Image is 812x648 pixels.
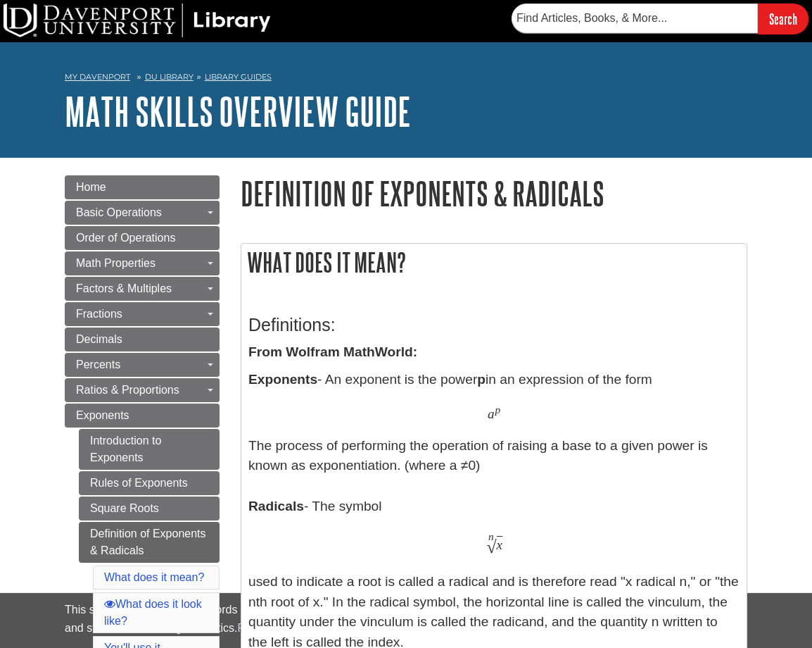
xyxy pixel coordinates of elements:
a: Fractions [65,302,220,326]
span: Percents [76,359,120,370]
a: Percents [65,353,220,377]
a: My Davenport [65,71,130,83]
form: Searches DU Library's articles, books, and more [512,4,808,34]
span: Math Properties [76,257,156,269]
a: Math Skills Overview Guide [65,89,411,133]
a: Library Guides [205,72,272,82]
input: Search [758,4,808,34]
b: Radicals [248,499,304,513]
span: √ [486,537,496,559]
a: What does it mean? [104,571,204,583]
a: Definition of Exponents & Radicals [79,522,220,563]
a: Introduction to Exponents [79,429,220,470]
a: Order of Operations [65,226,220,250]
nav: breadcrumb [65,68,747,90]
a: DU Library [145,72,194,82]
a: Rules of Exponents [79,471,220,495]
span: Fractions [76,308,122,320]
a: Exponents [65,404,220,428]
a: Square Roots [79,497,220,521]
a: Decimals [65,328,220,351]
span: Factors & Multiples [76,282,172,294]
span: n [488,530,494,543]
b: Exponents [248,372,317,387]
span: Order of Operations [76,232,175,244]
img: DU Library [4,4,271,37]
a: Math Properties [65,251,220,275]
span: p [495,404,500,416]
input: Find Articles, Books, & More... [512,4,758,33]
a: What does it look like? [104,598,202,627]
h3: Definitions: [248,315,740,335]
span: Exponents [76,409,129,421]
h1: Definition of Exponents & Radicals [241,175,747,211]
span: Basic Operations [76,206,162,218]
a: Basic Operations [65,201,220,225]
span: Home [76,181,106,193]
b: p [477,372,486,387]
a: Factors & Multiples [65,277,220,301]
a: Home [65,175,220,199]
span: Decimals [76,333,122,345]
strong: From Wolfram MathWorld: [248,344,417,359]
span: a [488,406,495,422]
span: x [497,537,503,553]
span: Ratios & Proportions [76,384,179,396]
a: Ratios & Proportions [65,378,220,402]
h2: What does it mean? [241,244,747,281]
